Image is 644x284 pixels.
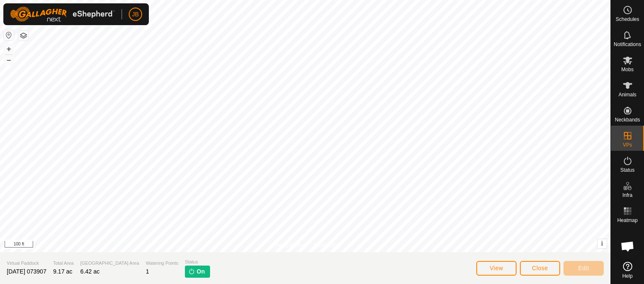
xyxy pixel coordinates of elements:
span: [DATE] 073907 [7,268,47,275]
span: Status [185,258,210,266]
span: Infra [622,193,632,198]
span: [GEOGRAPHIC_DATA] Area [80,260,139,267]
span: Virtual Paddock [7,260,47,267]
span: Heatmap [617,218,638,223]
span: 6.42 ac [80,268,100,275]
span: 9.17 ac [53,268,73,275]
button: Close [520,261,560,276]
button: Edit [563,261,604,276]
button: + [4,44,14,54]
span: VPs [623,142,632,147]
span: i [601,240,603,247]
span: Animals [618,92,636,97]
span: Edit [578,265,589,271]
span: Schedules [615,17,639,22]
div: Open chat [615,234,640,259]
span: JB [132,10,139,19]
a: Privacy Policy [272,241,304,249]
span: 1 [146,268,149,275]
button: – [4,55,14,65]
span: On [197,267,205,276]
img: turn-on [188,268,195,275]
button: Reset Map [4,30,14,40]
span: Help [622,274,633,279]
span: Total Area [53,260,74,267]
span: View [490,265,503,271]
button: View [476,261,517,276]
span: Mobs [621,67,634,72]
span: Notifications [614,42,641,47]
span: Neckbands [615,117,640,122]
button: i [597,239,607,248]
span: Status [620,168,634,173]
img: Gallagher Logo [10,7,115,22]
button: Map Layers [18,31,29,41]
a: Contact Us [314,241,338,249]
span: Close [532,265,548,271]
a: Help [611,258,644,282]
span: Watering Points [146,260,178,267]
